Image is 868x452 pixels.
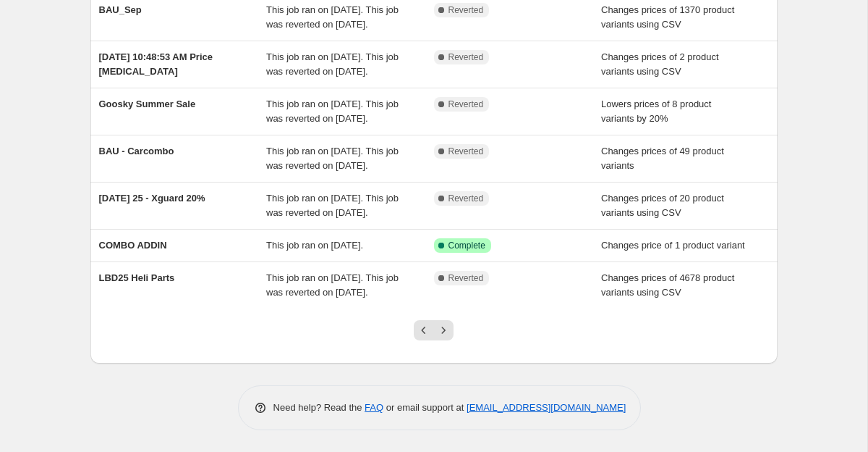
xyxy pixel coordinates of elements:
[99,272,175,283] span: LBD25 Heli Parts
[448,51,484,63] span: Reverted
[99,51,213,77] span: [DATE] 10:48:53 AM Price [MEDICAL_DATA]
[448,99,484,110] span: Reverted
[365,402,383,413] a: FAQ
[448,272,484,284] span: Reverted
[99,4,142,15] span: BAU_Sep
[99,240,167,251] span: COMBO ADDIN
[99,99,196,109] span: Goosky Summer Sale
[99,193,205,204] span: [DATE] 25 - Xguard 20%
[273,402,365,413] span: Need help? Read the
[266,99,399,124] span: This job ran on [DATE]. This job was reverted on [DATE].
[266,146,399,171] span: This job ran on [DATE]. This job was reverted on [DATE].
[414,320,434,340] button: Previous
[448,146,484,157] span: Reverted
[448,193,484,204] span: Reverted
[448,4,484,16] span: Reverted
[266,193,399,218] span: This job ran on [DATE]. This job was reverted on [DATE].
[601,4,734,30] span: Changes prices of 1370 product variants using CSV
[383,402,467,413] span: or email support at
[601,272,734,298] span: Changes prices of 4678 product variants using CSV
[266,272,399,298] span: This job ran on [DATE]. This job was reverted on [DATE].
[601,51,719,77] span: Changes prices of 2 product variants using CSV
[414,320,454,340] nav: Pagination
[266,240,363,251] span: This job ran on [DATE].
[433,320,454,340] button: Next
[467,402,626,413] a: [EMAIL_ADDRESS][DOMAIN_NAME]
[601,193,724,218] span: Changes prices of 20 product variants using CSV
[601,240,745,251] span: Changes price of 1 product variant
[266,51,399,77] span: This job ran on [DATE]. This job was reverted on [DATE].
[448,240,485,251] span: Complete
[601,99,711,124] span: Lowers prices of 8 product variants by 20%
[99,146,174,156] span: BAU - Carcombo
[266,4,399,30] span: This job ran on [DATE]. This job was reverted on [DATE].
[601,146,724,171] span: Changes prices of 49 product variants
